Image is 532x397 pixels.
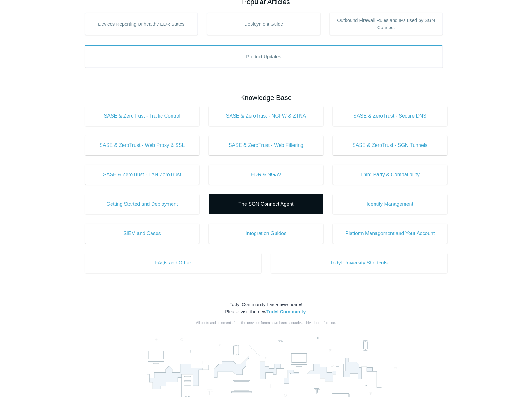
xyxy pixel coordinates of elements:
span: Todyl University Shortcuts [280,259,438,267]
a: Product Updates [85,45,443,68]
a: Getting Started and Deployment [85,194,200,214]
a: SIEM and Cases [85,224,200,244]
a: Platform Management and Your Account [333,224,447,244]
a: Todyl Community [266,309,306,314]
span: SASE & ZeroTrust - Web Proxy & SSL [94,142,190,149]
span: FAQs and Other [94,259,252,267]
a: SASE & ZeroTrust - Web Proxy & SSL [85,135,200,155]
a: Outbound Firewall Rules and IPs used by SGN Connect [330,13,443,35]
a: SASE & ZeroTrust - SGN Tunnels [333,135,447,155]
a: SASE & ZeroTrust - LAN ZeroTrust [85,165,200,185]
a: EDR & NGAV [209,165,323,185]
span: Integration Guides [218,230,314,237]
a: FAQs and Other [85,253,261,273]
span: SASE & ZeroTrust - Traffic Control [94,112,190,120]
a: SASE & ZeroTrust - NGFW & ZTNA [209,106,323,126]
div: Todyl Community has a new home! Please visit the new . [85,301,447,315]
div: All posts and comments from the previous forum have been securely archived for reference. [85,320,447,325]
a: Identity Management [333,194,447,214]
a: Devices Reporting Unhealthy EDR States [85,13,198,35]
a: Integration Guides [209,224,323,244]
a: SASE & ZeroTrust - Web Filtering [209,135,323,155]
span: SASE & ZeroTrust - LAN ZeroTrust [94,171,190,178]
a: SASE & ZeroTrust - Secure DNS [333,106,447,126]
span: Identity Management [342,200,438,208]
span: SASE & ZeroTrust - Secure DNS [342,112,438,120]
span: EDR & NGAV [218,171,314,178]
span: SIEM and Cases [94,230,190,237]
span: Platform Management and Your Account [342,230,438,237]
span: SASE & ZeroTrust - SGN Tunnels [342,142,438,149]
h2: Knowledge Base [85,93,447,103]
a: The SGN Connect Agent [209,194,323,214]
span: SASE & ZeroTrust - Web Filtering [218,142,314,149]
a: SASE & ZeroTrust - Traffic Control [85,106,200,126]
span: SASE & ZeroTrust - NGFW & ZTNA [218,112,314,120]
span: The SGN Connect Agent [218,200,314,208]
a: Third Party & Compatibility [333,165,447,185]
span: Getting Started and Deployment [94,200,190,208]
a: Todyl University Shortcuts [271,253,447,273]
a: Deployment Guide [207,13,320,35]
span: Third Party & Compatibility [342,171,438,178]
